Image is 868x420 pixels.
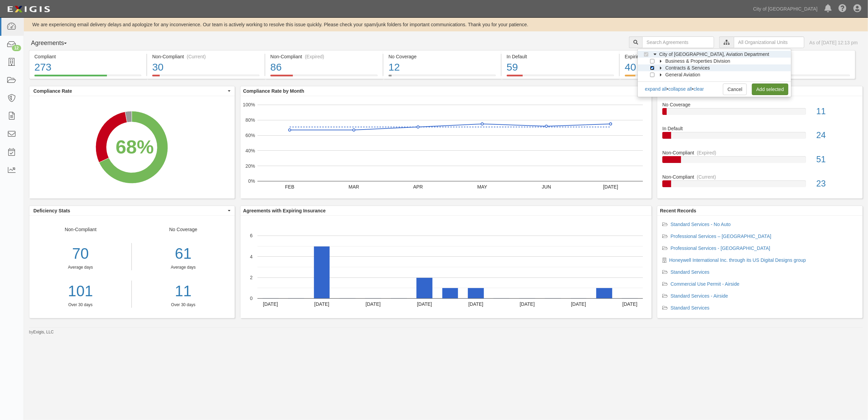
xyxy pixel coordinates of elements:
text: 6 [250,233,253,238]
div: 30 [152,60,259,75]
a: In Default59 [502,75,619,80]
a: Compliant273 [29,75,146,80]
text: [DATE] [417,301,432,307]
text: [DATE] [366,301,381,307]
div: (Current) [187,53,206,60]
span: Deficiency Stats [33,207,226,214]
div: In Default [507,53,614,60]
div: Non-Compliant [657,149,863,156]
a: Non-Compliant(Current)23 [662,174,857,193]
input: All Organizational Units [734,36,804,48]
text: [DATE] [520,301,535,307]
div: Non-Compliant [29,226,132,308]
div: No Coverage [132,226,234,308]
b: Compliance Rate by Month [243,88,304,94]
span: General Aviation [665,72,700,77]
div: 11 [811,105,863,118]
a: Non-Compliant(Expired)51 [662,149,857,174]
a: Non-Compliant(Current)30 [147,75,265,80]
div: 12 [389,60,496,75]
div: 23 [811,178,863,190]
span: City of [GEOGRAPHIC_DATA], Aviation Department [659,51,769,57]
button: Compliance Rate [29,86,235,96]
img: logo-5460c22ac91f19d4615b14bd174203de0afe785f0fc80cf4dbbc73dc1793850b.png [5,3,52,15]
a: Pending Review10 [738,75,855,80]
a: Standard Services [670,305,709,311]
span: Business & Properties Division [665,58,730,64]
div: As of [DATE] 12:13 pm [809,39,858,46]
div: 273 [34,60,141,75]
text: 0% [248,178,255,184]
text: 4 [250,254,253,259]
text: 80% [246,117,255,123]
a: Professional Services - [GEOGRAPHIC_DATA] [670,245,770,251]
a: No Coverage12 [383,75,501,80]
div: Average days [29,265,131,270]
a: Add selected [752,84,788,95]
a: Honeywell International Inc. through its US Digital Designs group [669,257,806,263]
a: Expiring Insurance40 [620,75,737,80]
div: 59 [507,60,614,75]
button: Deficiency Stats [29,206,235,215]
div: 11 [137,281,229,302]
a: expand all [645,86,667,92]
span: Contracts & Services [665,65,710,71]
div: (Current) [697,174,716,180]
div: 51 [811,153,863,166]
a: Standard Services - Airside [670,293,728,299]
div: 24 [811,129,863,141]
i: Help Center - Complianz [838,5,847,13]
b: Recent Records [660,208,696,213]
div: We are experiencing email delivery delays and apologize for any inconvenience. Our team is active... [24,21,868,28]
input: Search Agreements [642,36,714,48]
svg: A chart. [29,96,234,198]
div: Over 30 days [29,302,131,308]
text: APR [413,184,423,190]
a: Commercial Use Permit - Airside [670,281,739,287]
div: Non-Compliant (Current) [152,53,259,60]
a: In Default24 [662,125,857,149]
button: Agreements [29,36,80,50]
a: City of [GEOGRAPHIC_DATA] [750,2,821,16]
div: (Expired) [305,53,324,60]
a: No Coverage11 [662,101,857,125]
text: MAR [348,184,359,190]
text: 0 [250,296,253,301]
a: Standard Services - No Auto [670,222,731,227]
text: [DATE] [468,301,483,307]
a: Cancel [723,84,747,95]
div: (Expired) [697,149,716,156]
div: Non-Compliant (Expired) [270,53,378,60]
a: 101 [29,281,131,302]
div: Pending Review [743,53,850,60]
div: Non-Compliant [657,174,863,180]
div: 10 [743,60,850,75]
div: Over 30 days [137,302,229,308]
text: 2 [250,275,253,280]
div: 86 [270,60,378,75]
text: JUN [542,184,551,190]
b: Agreements with Expiring Insurance [243,208,326,213]
a: Professional Services – [GEOGRAPHIC_DATA] [670,234,771,239]
div: 70 [29,243,131,265]
a: clear [694,86,704,92]
text: [DATE] [263,301,278,307]
text: 100% [243,102,255,107]
a: collapse all [668,86,692,92]
small: by [29,329,54,335]
text: [DATE] [571,301,586,307]
svg: A chart. [240,216,651,318]
div: No Coverage [657,101,863,108]
text: [DATE] [622,301,637,307]
div: 61 [137,243,229,265]
text: 60% [246,133,255,138]
svg: A chart. [240,96,651,198]
a: Standard Services [670,269,709,275]
div: • • [645,86,704,92]
span: Compliance Rate [33,88,226,94]
text: [DATE] [314,301,329,307]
